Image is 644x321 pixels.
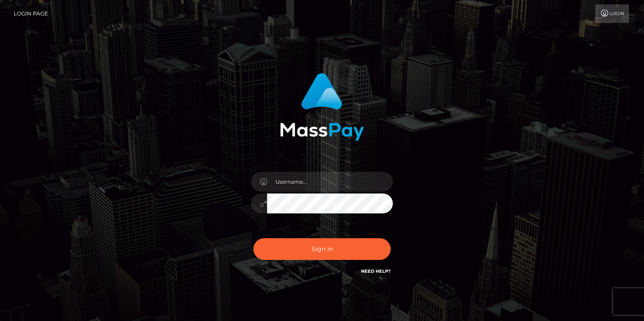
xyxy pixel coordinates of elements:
input: Username... [267,172,393,192]
a: Need Help? [361,268,391,274]
img: MassPay Login [280,73,364,141]
a: Login Page [14,4,48,23]
a: Login [595,4,629,23]
button: Sign in [253,238,391,260]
